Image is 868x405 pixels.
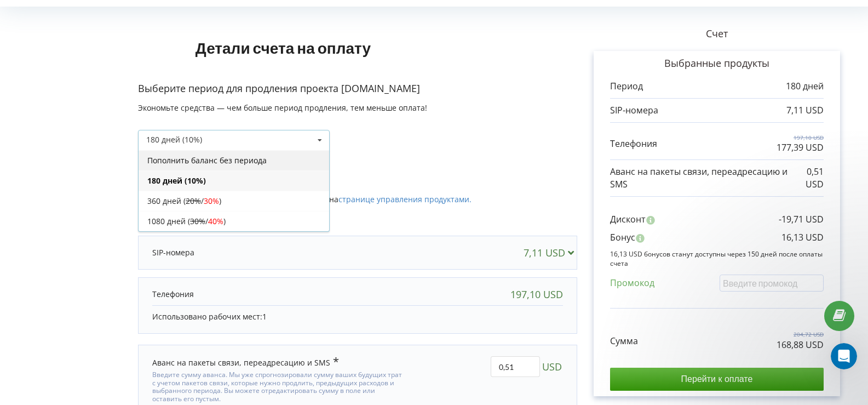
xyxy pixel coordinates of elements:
p: -19,71 USD [779,213,824,226]
p: Телефония [610,138,657,150]
span: 40% [208,216,223,226]
a: странице управления продуктами. [338,194,472,204]
div: 180 дней (10%) [139,170,329,191]
p: 16,13 USD бонусов станут доступны через 150 дней после оплаты счета [610,249,824,268]
p: Сумма [610,335,638,347]
p: Телефония [152,289,194,300]
p: Период [610,80,643,93]
p: Бонус [610,231,635,244]
span: USD [542,356,562,377]
div: Введите сумму аванса. Мы уже спрогнозировали сумму ваших будущих трат с учетом пакетов связи, кот... [152,368,403,403]
p: Счет [577,27,856,41]
iframe: Intercom live chat [831,343,857,369]
span: Экономьте средства — чем больше период продления, тем меньше оплата! [138,102,427,113]
p: 0,51 USD [790,166,824,191]
div: 7,11 USD [524,247,579,258]
p: Промокод [610,277,654,289]
div: 197,10 USD [510,289,563,300]
p: Выбранные продукты [610,56,824,71]
p: Аванс на пакеты связи, переадресацию и SMS [610,166,790,191]
p: Использовано рабочих мест: [152,311,563,322]
div: 360 дней ( / ) [139,191,329,211]
p: 197,10 USD [777,134,824,141]
p: 177,39 USD [777,141,824,154]
span: 1 [262,311,267,322]
p: 168,88 USD [777,339,824,351]
input: Перейти к оплате [610,368,824,391]
p: 180 дней [786,80,824,93]
p: Активированные продукты [138,162,577,176]
div: Аванс на пакеты связи, переадресацию и SMS [152,356,339,368]
input: Введите промокод [720,275,824,292]
p: 7,11 USD [786,104,824,117]
s: 20% [186,196,201,206]
p: 16,13 USD [781,231,824,244]
p: SIP-номера [152,247,194,258]
p: Выберите период для продления проекта [DOMAIN_NAME] [138,82,577,96]
div: Пополнить баланс без периода [139,150,329,170]
span: 30% [204,196,219,206]
h1: Детали счета на оплату [138,21,428,74]
p: Дисконт [610,213,646,226]
s: 30% [190,216,205,226]
div: 180 дней (10%) [146,136,202,144]
p: SIP-номера [610,104,658,117]
div: 1080 дней ( / ) [139,211,329,231]
p: 204,72 USD [777,330,824,338]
